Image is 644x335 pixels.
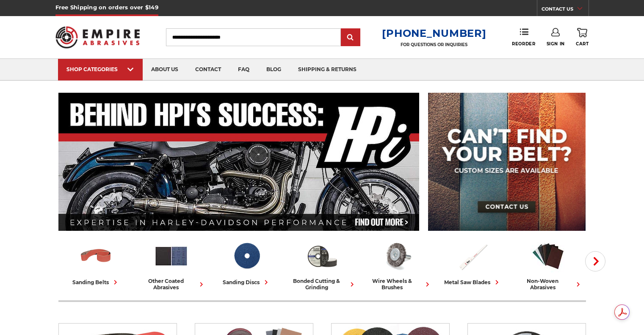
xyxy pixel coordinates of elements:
[78,238,113,274] img: Sanding Belts
[143,59,187,80] a: about us
[58,93,420,231] img: Banner for an interview featuring Horsepower Inc who makes Harley performance upgrades featured o...
[444,278,501,287] div: metal saw blades
[542,4,589,16] a: CONTACT US
[531,238,566,274] img: Non-woven Abrasives
[514,278,583,291] div: non-woven abrasives
[455,238,490,274] img: Metal Saw Blades
[154,238,189,274] img: Other Coated Abrasives
[213,238,281,287] a: sanding discs
[62,238,130,287] a: sanding belts
[585,251,605,271] button: Next
[137,278,206,291] div: other coated abrasives
[223,278,271,287] div: sanding discs
[290,59,365,80] a: shipping & returns
[288,278,357,291] div: bonded cutting & grinding
[288,238,357,291] a: bonded cutting & grinding
[382,42,486,47] p: FOR QUESTIONS OR INQUIRIES
[229,238,264,274] img: Sanding Discs
[363,278,432,291] div: wire wheels & brushes
[428,93,586,231] img: promo banner for custom belts.
[547,41,565,47] span: Sign In
[363,238,432,291] a: wire wheels & brushes
[72,278,120,287] div: sanding belts
[66,66,134,72] div: SHOP CATEGORIES
[576,28,589,47] a: Cart
[514,238,583,291] a: non-woven abrasives
[512,41,535,47] span: Reorder
[380,238,415,274] img: Wire Wheels & Brushes
[342,29,359,46] input: Submit
[55,21,140,54] img: Empire Abrasives
[187,59,229,80] a: contact
[229,59,258,80] a: faq
[304,238,340,274] img: Bonded Cutting & Grinding
[258,59,290,80] a: blog
[137,238,206,291] a: other coated abrasives
[439,238,507,287] a: metal saw blades
[512,28,535,46] a: Reorder
[576,41,589,47] span: Cart
[382,27,486,39] a: [PHONE_NUMBER]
